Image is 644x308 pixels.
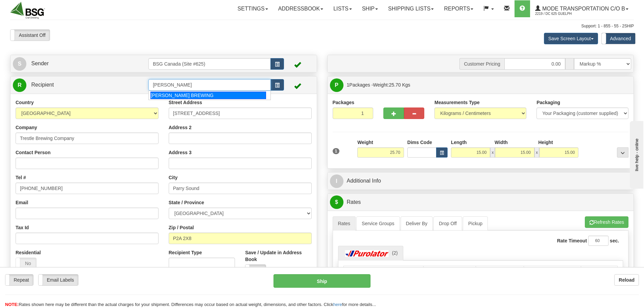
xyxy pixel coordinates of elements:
[333,302,342,307] a: here
[16,249,41,256] label: Residential
[13,78,134,92] a: R Recipient
[424,266,476,279] th: List $
[343,266,424,279] th: Service
[5,275,33,285] label: Repeat
[13,57,148,71] a: S Sender
[10,23,634,29] div: Support: 1 - 855 - 55 - 2SHIP
[330,174,343,188] span: I
[13,78,26,92] span: R
[16,124,37,131] label: Company
[356,216,400,231] a: Service Groups
[31,82,54,88] span: Recipient
[16,258,36,269] label: No
[5,302,19,307] span: NOTE:
[524,266,581,279] th: Delivery
[13,57,26,71] span: S
[495,139,508,146] label: Width
[459,58,504,70] span: Customer Pricing
[16,149,50,156] label: Contact Person
[16,224,29,231] label: Tax Id
[273,274,371,288] button: Ship
[357,0,383,17] a: Ship
[534,147,539,158] span: x
[610,237,619,244] label: sec.
[451,139,467,146] label: Length
[330,174,631,188] a: IAdditional Info
[148,58,271,70] input: Sender Id
[541,6,625,11] span: Mode Transportation c/o B
[169,108,312,119] input: Enter a location
[536,99,560,106] label: Packaging
[273,0,329,17] a: Addressbook
[31,61,49,66] span: Sender
[330,195,343,209] span: $
[535,10,586,17] span: 2219 / DC 625 Guelph
[463,216,488,231] a: Pickup
[628,119,643,188] iframe: chat widget
[330,78,343,92] span: P
[169,249,202,256] label: Recipient Type
[169,99,202,106] label: Street Address
[10,2,45,19] img: logo2219.jpg
[383,0,439,17] a: Shipping lists
[330,195,631,209] a: $Rates
[433,216,462,231] a: Drop Off
[39,275,78,285] label: Email Labels
[392,250,398,256] span: (2)
[401,216,433,231] a: Deliver By
[585,216,628,228] button: Refresh Rates
[389,82,401,88] span: 25.70
[434,99,480,106] label: Measurements Type
[245,265,266,276] label: No
[476,266,524,279] th: Your $
[373,82,410,88] span: Weight:
[150,92,266,99] div: [PERSON_NAME] BREWING
[538,139,553,146] label: Height
[333,148,340,154] span: 1
[169,199,204,206] label: State / Province
[16,174,26,181] label: Tel #
[169,149,192,156] label: Address 3
[333,216,356,231] a: Rates
[16,99,34,106] label: Country
[530,0,634,17] a: Mode Transportation c/o B 2219 / DC 625 Guelph
[343,250,391,257] img: Purolator
[5,6,63,11] div: live help - online
[347,82,350,88] span: 1
[169,124,192,131] label: Address 2
[602,33,635,44] label: Advanced
[169,224,194,231] label: Zip / Postal
[490,147,495,158] span: x
[407,139,432,146] label: Dims Code
[233,0,273,17] a: Settings
[439,0,478,17] a: Reports
[330,78,631,92] a: P 1Packages -Weight:25.70 Kgs
[169,174,177,181] label: City
[357,139,373,146] label: Weight
[544,33,598,44] button: Save Screen Layout
[402,82,410,88] span: Kgs
[333,99,355,106] label: Packages
[619,277,635,283] b: Reload
[347,78,410,92] span: Packages -
[10,30,50,41] label: Assistant Off
[617,147,628,158] div: ...
[328,0,357,17] a: Lists
[148,79,271,91] input: Recipient Id
[614,274,639,286] button: Reload
[557,237,587,244] label: Rate Timeout
[245,249,311,263] label: Save / Update in Address Book
[16,199,28,206] label: Email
